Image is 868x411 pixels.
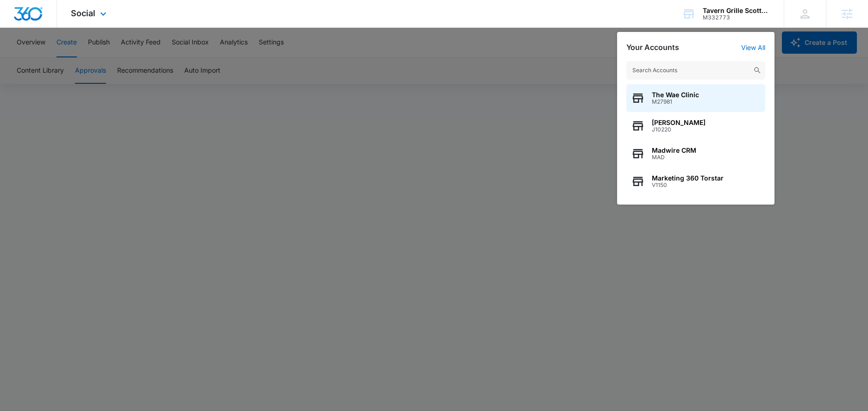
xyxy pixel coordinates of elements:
span: Marketing 360 Torstar [652,174,724,182]
button: The Wae ClinicM27981 [626,84,765,112]
span: Madwire CRM [652,147,696,154]
h2: Your Accounts [626,43,679,52]
span: Social [71,8,95,18]
button: [PERSON_NAME]J10220 [626,112,765,140]
div: account name [703,7,770,14]
span: J10220 [652,126,706,133]
div: account id [703,14,770,21]
div: Domain: [DOMAIN_NAME] [24,24,102,31]
div: Domain Overview [35,55,83,61]
img: tab_domain_overview_orange.svg [25,54,32,61]
button: Madwire CRMMAD [626,140,765,168]
img: tab_keywords_by_traffic_grey.svg [92,54,100,61]
span: V1150 [652,182,724,188]
span: The Wae Clinic [652,91,699,99]
a: View All [741,44,765,51]
span: [PERSON_NAME] [652,119,706,126]
span: MAD [652,154,696,161]
span: M27981 [652,99,699,105]
input: Search Accounts [626,61,765,80]
div: v 4.0.25 [26,15,45,22]
img: website_grey.svg [15,24,22,31]
img: logo_orange.svg [15,15,22,22]
button: Marketing 360 TorstarV1150 [626,168,765,195]
div: Keywords by Traffic [102,55,156,61]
